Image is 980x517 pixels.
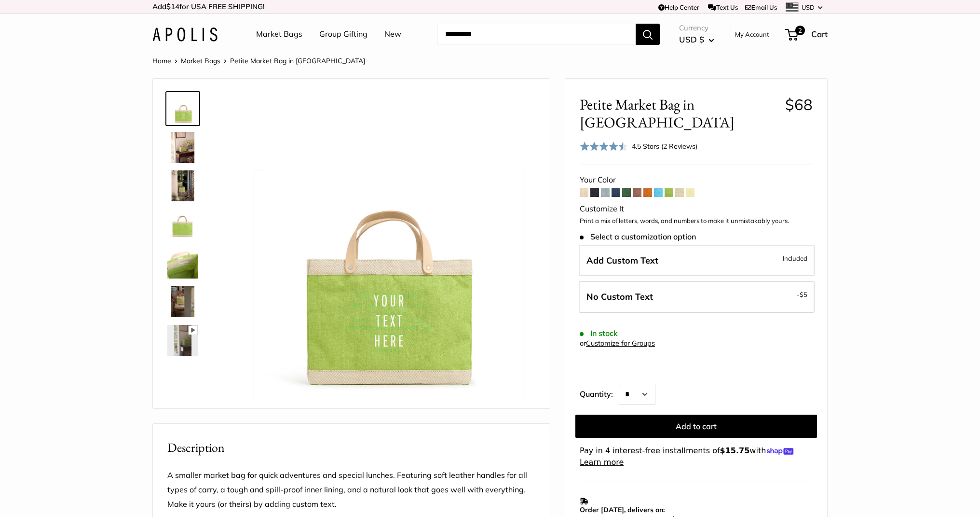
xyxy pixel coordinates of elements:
input: Search... [437,24,636,45]
img: Apolis [152,28,218,42]
a: Petite Market Bag in Chartreuse [165,284,200,319]
label: Leave Blank [579,281,815,313]
a: Market Bags [256,27,302,42]
div: or [580,337,655,350]
img: Petite Market Bag in Chartreuse [230,93,535,399]
span: Add Custom Text [586,255,658,266]
nav: Breadcrumb [152,55,365,67]
div: 4.5 Stars (2 Reviews) [632,141,697,152]
span: Currency [679,21,714,35]
a: Market Bags [181,56,220,65]
a: Petite Market Bag in Chartreuse [165,130,200,165]
span: $68 [785,95,813,114]
a: Group Gifting [319,27,367,42]
a: Petite Market Bag in Chartreuse [165,168,200,203]
a: Text Us [708,3,737,11]
a: Customize for Groups [586,339,655,348]
a: Petite Market Bag in Chartreuse [165,246,200,280]
span: USD $ [679,34,704,44]
a: Petite Market Bag in Chartreuse [165,323,200,358]
button: Search [636,24,660,45]
a: Home [152,56,171,65]
span: In stock [580,329,618,338]
span: 2 [795,26,805,35]
img: Petite Market Bag in Chartreuse [167,170,198,201]
a: New [384,27,401,42]
a: 2 Cart [786,27,828,42]
h2: Description [167,438,535,457]
a: My Account [735,28,769,40]
img: Petite Market Bag in Chartreuse [167,325,198,356]
button: USD $ [679,32,714,47]
span: $14 [166,2,179,11]
div: 4.5 Stars (2 Reviews) [580,139,697,153]
a: Help Center [658,3,699,11]
span: $5 [800,291,807,298]
span: Cart [811,29,828,39]
a: Petite Market Bag in Chartreuse [165,91,200,126]
img: Petite Market Bag in Chartreuse [167,209,198,240]
div: Your Color [580,173,813,187]
span: No Custom Text [586,291,653,302]
span: Select a customization option [580,232,696,241]
label: Quantity: [580,381,619,405]
a: Email Us [745,3,777,11]
span: - [797,289,807,300]
span: Petite Market Bag in [GEOGRAPHIC_DATA] [230,56,365,65]
img: Petite Market Bag in Chartreuse [167,93,198,124]
div: Customize It [580,202,813,216]
img: Petite Market Bag in Chartreuse [167,286,198,317]
span: USD [802,3,815,11]
img: Petite Market Bag in Chartreuse [167,248,198,279]
p: A smaller market bag for quick adventures and special lunches. Featuring soft leather handles for... [167,468,535,512]
span: Included [783,252,807,264]
strong: Order [DATE], delivers on: [580,505,665,514]
label: Add Custom Text [579,245,815,277]
a: Petite Market Bag in Chartreuse [165,207,200,242]
span: Petite Market Bag in [GEOGRAPHIC_DATA] [580,96,778,131]
p: Print a mix of letters, words, and numbers to make it unmistakably yours. [580,216,813,226]
button: Add to cart [575,415,817,438]
img: Petite Market Bag in Chartreuse [167,132,198,163]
